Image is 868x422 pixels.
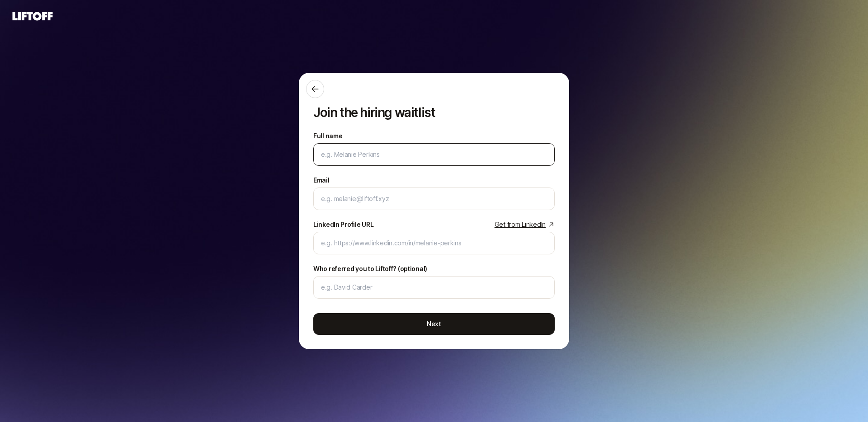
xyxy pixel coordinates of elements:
input: e.g. https://www.linkedin.com/in/melanie-perkins [321,238,547,249]
button: Next [313,313,555,335]
div: LinkedIn Profile URL [313,219,373,230]
label: Who referred you to Liftoff? (optional) [313,263,427,274]
label: Email [313,175,330,186]
a: Get from LinkedIn [495,219,555,230]
input: e.g. Melanie Perkins [321,149,547,160]
p: Join the hiring waitlist [313,105,555,120]
input: e.g. melanie@liftoff.xyz [321,193,547,204]
input: e.g. David Carder [321,282,547,293]
label: Full name [313,131,342,141]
